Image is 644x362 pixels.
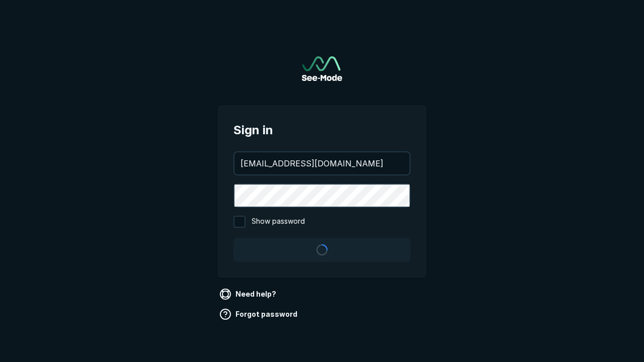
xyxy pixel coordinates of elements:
a: Go to sign in [302,56,342,81]
span: Show password [252,216,305,228]
a: Need help? [217,286,280,302]
img: See-Mode Logo [302,56,342,81]
span: Sign in [233,121,411,139]
input: your@email.com [234,152,410,174]
a: Forgot password [217,306,301,322]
